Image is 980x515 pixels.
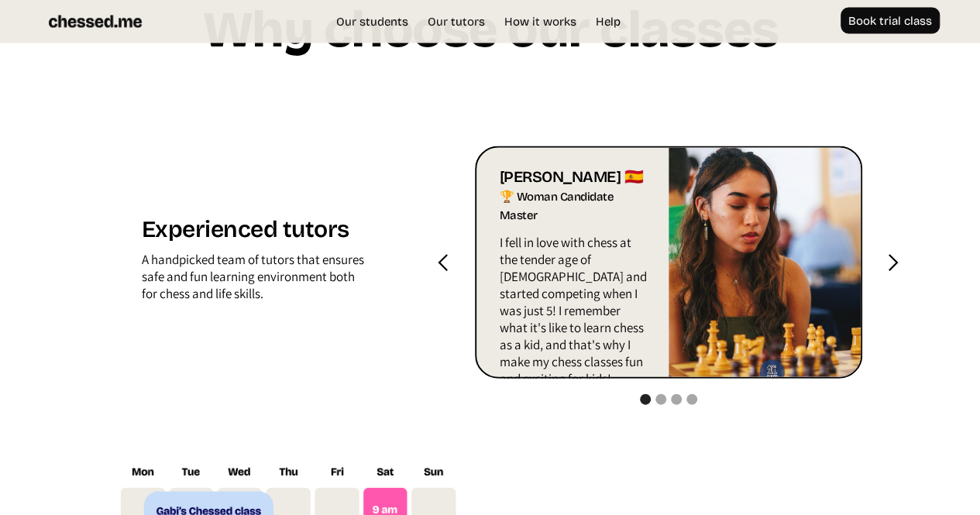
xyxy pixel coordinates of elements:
[686,394,697,405] div: Show slide 4 of 4
[862,146,924,379] div: next slide
[588,14,628,29] a: Help
[500,234,649,395] p: I fell in love with chess at the tender age of [DEMOGRAPHIC_DATA] and started competing when I wa...
[671,394,682,405] div: Show slide 3 of 4
[640,394,651,405] div: Show slide 1 of 4
[420,14,493,29] a: Our tutors
[142,251,365,310] div: A handpicked team of tutors that ensures safe and fun learning environment both for chess and lif...
[497,14,584,29] a: How it works
[475,146,862,379] div: carousel
[500,187,649,226] div: 🏆 Woman Candidate Master
[413,146,475,379] div: previous slide
[655,394,666,405] div: Show slide 2 of 4
[475,146,862,379] div: 1 of 4
[328,14,416,29] a: Our students
[500,167,649,187] div: [PERSON_NAME] 🇪🇸
[841,8,940,34] a: Book trial class
[142,215,365,251] h1: Experienced tutors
